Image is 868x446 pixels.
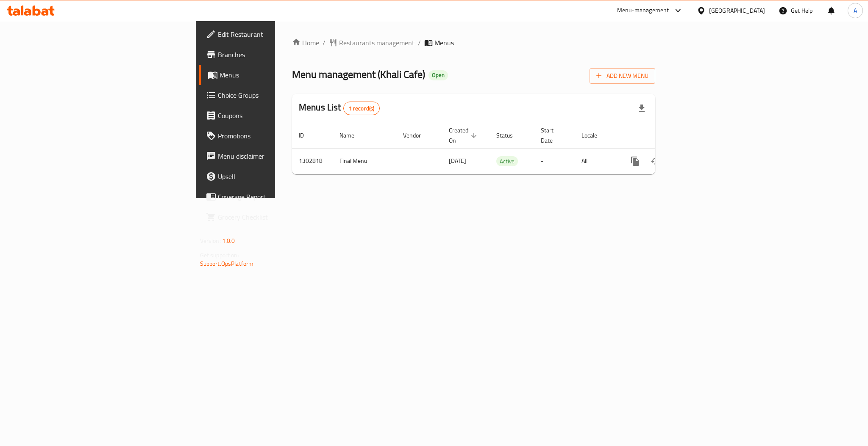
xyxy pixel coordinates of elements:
[292,65,425,84] span: Menu management ( Khali Cafe )
[199,44,341,65] a: Branches
[199,166,341,187] a: Upsell
[200,250,239,261] span: Get support on:
[199,85,341,105] a: Choice Groups
[329,38,415,48] a: Restaurants management
[496,157,518,166] span: Active
[590,68,655,84] button: Add New Menu
[339,38,415,48] span: Restaurants management
[292,123,713,174] table: enhanced table
[218,29,334,39] span: Edit Restaurant
[496,156,518,166] div: Active
[854,6,857,15] span: A
[343,102,380,115] div: Total records count
[299,130,315,140] span: ID
[200,235,221,246] span: Version:
[299,101,380,115] h2: Menus List
[218,192,334,202] span: Coverage Report
[632,98,652,118] div: Export file
[434,38,454,48] span: Menus
[418,38,421,48] li: /
[218,131,334,141] span: Promotions
[200,258,254,269] a: Support.OpsPlatform
[218,212,334,222] span: Grocery Checklist
[218,151,334,161] span: Menu disclaimer
[199,105,341,126] a: Coupons
[645,151,666,171] button: Change Status
[541,125,565,146] span: Start Date
[222,235,235,246] span: 1.0.0
[292,38,655,48] nav: breadcrumb
[709,6,765,15] div: [GEOGRAPHIC_DATA]
[199,187,341,207] a: Coverage Report
[218,110,334,121] span: Coupons
[625,151,645,171] button: more
[575,148,618,174] td: All
[199,126,341,146] a: Promotions
[199,146,341,166] a: Menu disclaimer
[449,125,479,146] span: Created On
[428,70,448,80] div: Open
[581,130,608,140] span: Locale
[199,65,341,85] a: Menus
[199,207,341,227] a: Grocery Checklist
[496,130,524,140] span: Status
[218,50,334,60] span: Branches
[449,155,466,166] span: [DATE]
[428,72,448,79] span: Open
[199,24,341,44] a: Edit Restaurant
[534,148,575,174] td: -
[220,70,334,80] span: Menus
[403,130,432,140] span: Vendor
[218,171,334,182] span: Upsell
[344,105,380,113] span: 1 record(s)
[218,90,334,100] span: Choice Groups
[333,148,396,174] td: Final Menu
[618,123,713,149] th: Actions
[339,130,365,140] span: Name
[596,71,648,81] span: Add New Menu
[617,6,669,16] div: Menu-management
